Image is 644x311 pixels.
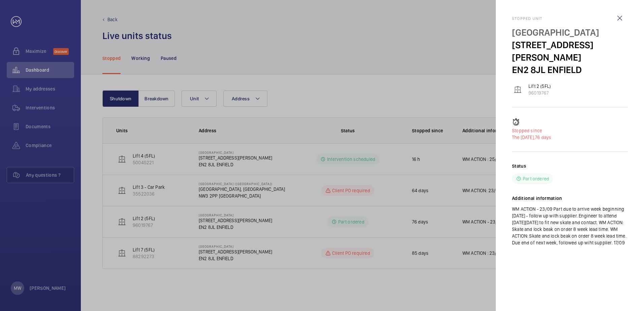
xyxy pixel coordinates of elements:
p: Part ordered [523,175,549,182]
p: EN2 8JL ENFIELD [512,64,628,76]
p: WM ACTION - 23/09 Part due to arrive week beginning [DATE] - follow up with supplier. Engineer to... [512,206,628,246]
h2: Additional information [512,195,628,202]
h2: Status [512,163,526,169]
h2: Stopped unit [512,16,628,21]
p: 96019767 [528,90,551,96]
p: Lift 2 (5FL) [528,83,551,90]
img: elevator.svg [514,85,522,94]
p: [STREET_ADDRESS][PERSON_NAME] [512,39,628,64]
span: The [DATE], [512,135,535,140]
p: [GEOGRAPHIC_DATA] [512,26,628,39]
p: 76 days [512,134,628,141]
p: Stopped since [512,127,628,134]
